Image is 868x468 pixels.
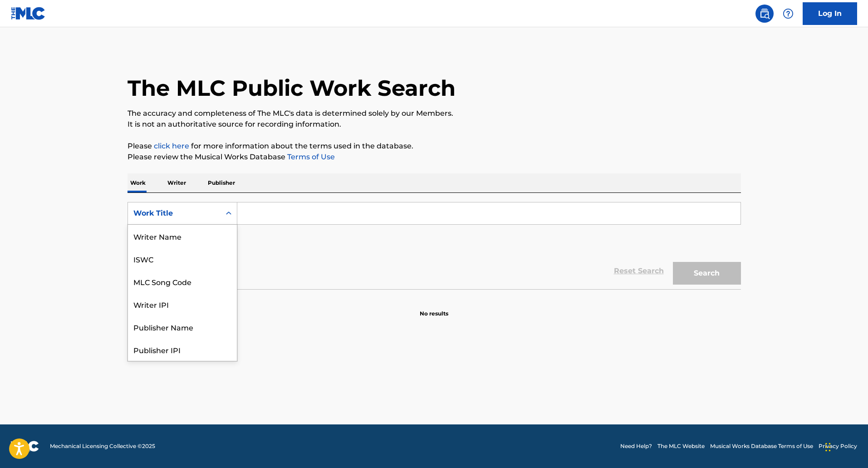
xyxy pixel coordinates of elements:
[710,442,813,450] a: Musical Works Database Terms of Use
[779,5,797,23] div: Help
[819,442,857,450] a: Privacy Policy
[154,142,189,150] a: click here
[128,338,237,361] div: Publisher IPI
[128,315,237,338] div: Publisher Name
[205,173,238,192] p: Publisher
[165,173,189,192] p: Writer
[128,173,148,192] p: Work
[285,153,335,161] a: Terms of Use
[803,2,857,25] a: Log In
[11,441,39,452] img: logo
[825,434,831,461] div: Drag
[759,8,770,19] img: search
[128,247,237,270] div: ISWC
[823,424,868,468] iframe: Chat Widget
[128,141,741,152] p: Please for more information about the terms used in the database.
[128,202,741,289] form: Search Form
[420,299,448,318] p: No results
[128,152,741,163] p: Please review the Musical Works Database
[50,442,155,450] span: Mechanical Licensing Collective © 2025
[128,74,456,102] h1: The MLC Public Work Search
[11,7,46,20] img: MLC Logo
[755,5,774,23] a: Public Search
[128,108,741,119] p: The accuracy and completeness of The MLC's data is determined solely by our Members.
[128,293,237,315] div: Writer IPI
[620,442,652,450] a: Need Help?
[128,225,237,247] div: Writer Name
[657,442,705,450] a: The MLC Website
[128,270,237,293] div: MLC Song Code
[133,208,215,219] div: Work Title
[783,8,794,19] img: help
[128,119,741,130] p: It is not an authoritative source for recording information.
